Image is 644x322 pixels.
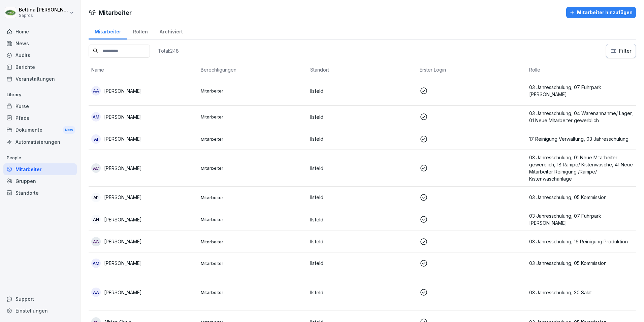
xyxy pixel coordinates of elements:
[158,48,179,54] p: Total: 248
[104,113,142,120] p: [PERSON_NAME]
[3,49,77,61] a: Audits
[3,305,77,317] a: Einstellungen
[3,124,77,136] a: DokumenteNew
[529,289,633,296] p: 03 Jahresschulung, 30 Salat
[529,110,633,124] p: 03 Jahresschulung, 04 Warenannahme/ Lager, 01 Neue Mitarbeiter gewerblich
[566,7,636,18] button: Mitarbeiter hinzufügen
[91,288,101,297] div: AA
[310,289,414,296] p: Ilsfeld
[310,260,414,267] p: Ilsfeld
[310,135,414,142] p: Ilsfeld
[104,289,142,296] p: [PERSON_NAME]
[63,126,75,134] div: New
[310,216,414,223] p: Ilsfeld
[3,163,77,175] a: Mitarbeiter
[529,84,633,98] p: 03 Jahresschulung, 07 Fuhrpark [PERSON_NAME]
[19,13,68,18] p: Sapros
[310,194,414,201] p: Ilsfeld
[310,87,414,95] p: Ilsfeld
[91,112,101,122] div: AM
[3,187,77,199] a: Standorte
[3,175,77,187] a: Gruppen
[201,114,305,120] p: Mitarbeiter
[201,136,305,142] p: Mitarbeiter
[3,293,77,305] div: Support
[310,165,414,172] p: Ilsfeld
[104,135,142,142] p: [PERSON_NAME]
[89,22,127,39] a: Mitarbeiter
[201,88,305,94] p: Mitarbeiter
[417,63,526,76] th: Erster Login
[91,193,101,202] div: AP
[201,194,305,200] p: Mitarbeiter
[198,63,308,76] th: Berechtigungen
[154,22,189,39] a: Archiviert
[606,44,636,58] button: Filter
[529,194,633,201] p: 03 Jahresschulung, 05 Kommission
[3,153,77,163] p: People
[91,215,101,224] div: AH
[529,238,633,245] p: 03 Jahresschulung, 16 Reinigung Produktion
[104,216,142,223] p: [PERSON_NAME]
[3,112,77,124] a: Pfade
[529,135,633,142] p: 17 Reinigung Verwaltung, 03 Jahresschulung
[201,216,305,222] p: Mitarbeiter
[99,8,132,17] h1: Mitarbeiter
[104,238,142,245] p: [PERSON_NAME]
[201,289,305,295] p: Mitarbeiter
[89,63,198,76] th: Name
[526,63,636,76] th: Rolle
[3,124,77,136] div: Dokumente
[310,113,414,120] p: Ilsfeld
[127,22,154,39] a: Rollen
[91,163,101,173] div: AC
[3,37,77,49] a: News
[201,165,305,171] p: Mitarbeiter
[529,260,633,267] p: 03 Jahresschulung, 05 Kommission
[19,7,68,13] p: Bettina [PERSON_NAME]
[201,239,305,245] p: Mitarbeiter
[3,89,77,100] p: Library
[3,26,77,37] a: Home
[201,260,305,266] p: Mitarbeiter
[610,48,632,54] div: Filter
[3,136,77,148] a: Automatisierungen
[91,259,101,268] div: AM
[3,73,77,85] a: Veranstaltungen
[308,63,417,76] th: Standort
[104,260,142,267] p: [PERSON_NAME]
[104,194,142,201] p: [PERSON_NAME]
[3,100,77,112] a: Kurse
[104,87,142,95] p: [PERSON_NAME]
[104,165,142,172] p: [PERSON_NAME]
[91,237,101,246] div: AG
[570,9,633,16] div: Mitarbeiter hinzufügen
[529,212,633,226] p: 03 Jahresschulung, 07 Fuhrpark [PERSON_NAME]
[91,86,101,96] div: AA
[529,154,633,182] p: 03 Jahresschulung, 01 Neue Mitarbeiter gewerblich, 18 Rampe/ Kistenwäsche, 41 Neue Mitarbeiter Re...
[3,61,77,73] a: Berichte
[91,134,101,144] div: AI
[310,238,414,245] p: Ilsfeld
